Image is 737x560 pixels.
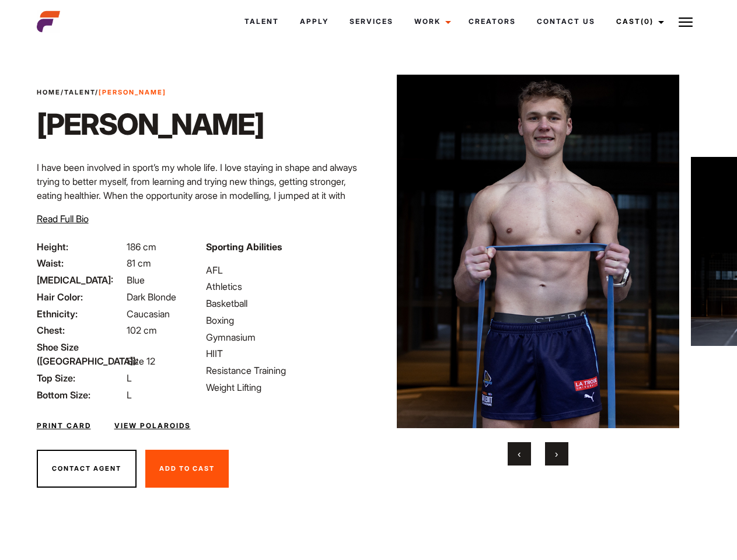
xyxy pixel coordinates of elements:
[606,6,671,37] a: Cast(0)
[37,323,124,337] span: Chest:
[127,324,157,336] span: 102 cm
[145,450,229,488] button: Add To Cast
[99,88,166,96] strong: [PERSON_NAME]
[526,6,606,37] a: Contact Us
[206,241,282,253] strong: Sporting Abilities
[37,371,124,385] span: Top Size:
[518,448,521,460] span: Previous
[289,6,339,37] a: Apply
[641,17,654,26] span: (0)
[127,241,156,253] span: 186 cm
[206,263,361,277] li: AFL
[127,389,132,401] span: L
[206,380,361,394] li: Weight Lifting
[206,330,361,344] li: Gymnasium
[127,372,132,384] span: L
[339,6,404,37] a: Services
[37,213,89,225] span: Read Full Bio
[37,240,124,254] span: Height:
[127,257,151,269] span: 81 cm
[37,10,60,33] img: cropped-aefm-brand-fav-22-square.png
[206,346,361,360] li: HIIT
[37,450,137,488] button: Contact Agent
[127,355,155,367] span: Size 12
[206,296,361,310] li: Basketball
[37,340,124,368] span: Shoe Size ([GEOGRAPHIC_DATA]):
[64,88,95,96] a: Talent
[37,290,124,304] span: Hair Color:
[114,421,191,431] a: View Polaroids
[37,87,166,97] span: / /
[555,448,558,460] span: Next
[159,464,215,473] span: Add To Cast
[206,363,361,377] li: Resistance Training
[37,107,264,142] h1: [PERSON_NAME]
[127,308,170,320] span: Caucasian
[679,15,693,29] img: Burger icon
[127,291,176,303] span: Dark Blonde
[37,160,362,272] p: I have been involved in sport’s my whole life. I love staying in shape and always trying to bette...
[206,313,361,327] li: Boxing
[37,256,124,270] span: Waist:
[234,6,289,37] a: Talent
[404,6,458,37] a: Work
[37,388,124,402] span: Bottom Size:
[37,273,124,287] span: [MEDICAL_DATA]:
[37,88,61,96] a: Home
[206,279,361,293] li: Athletics
[458,6,526,37] a: Creators
[37,212,89,226] button: Read Full Bio
[127,274,145,286] span: Blue
[37,421,91,431] a: Print Card
[37,307,124,321] span: Ethnicity:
